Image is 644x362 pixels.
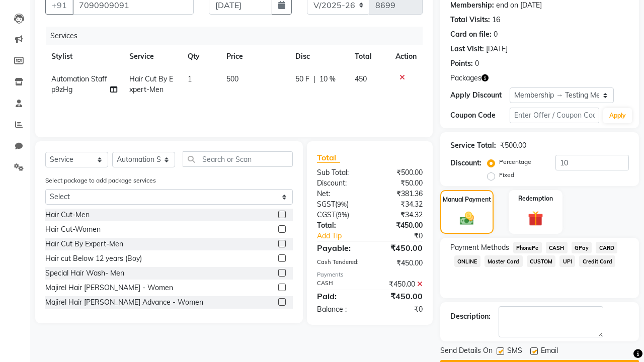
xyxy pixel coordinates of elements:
[309,231,380,241] a: Add Tip
[309,220,370,231] div: Total:
[45,297,203,308] div: Majirel Hair [PERSON_NAME] Advance - Women
[450,158,481,168] div: Discount:
[295,74,309,84] span: 50 F
[45,268,124,279] div: Special Hair Wash- Men
[454,255,480,267] span: ONLINE
[183,151,293,167] input: Search or Scan
[182,45,220,68] th: Qty
[309,290,370,302] div: Paid:
[370,279,430,290] div: ₹450.00
[45,176,156,185] label: Select package to add package services
[450,242,509,253] span: Payment Methods
[46,27,430,45] div: Services
[309,304,370,315] div: Balance :
[443,195,491,204] label: Manual Payment
[518,194,553,203] label: Redemption
[507,345,522,358] span: SMS
[370,304,430,315] div: ₹0
[349,45,389,68] th: Total
[380,231,430,241] div: ₹0
[355,74,367,83] span: 450
[440,345,493,358] span: Send Details On
[220,45,289,68] th: Price
[309,210,370,220] div: ( )
[370,220,430,231] div: ₹450.00
[596,242,617,253] span: CARD
[51,74,107,94] span: Automation Staff p9zHg
[450,15,490,25] div: Total Visits:
[455,210,479,227] img: _cash.svg
[309,167,370,178] div: Sub Total:
[226,74,238,83] span: 500
[603,108,632,123] button: Apply
[309,258,370,268] div: Cash Tendered:
[45,224,101,235] div: Hair Cut-Women
[513,242,542,253] span: PhonePe
[579,255,615,267] span: Credit Card
[572,242,592,253] span: GPay
[492,15,500,25] div: 16
[450,311,491,322] div: Description:
[450,90,510,101] div: Apply Discount
[485,255,523,267] span: Master Card
[450,140,496,151] div: Service Total:
[317,270,423,279] div: Payments
[370,167,430,178] div: ₹500.00
[317,152,340,163] span: Total
[289,45,348,68] th: Disc
[541,345,558,358] span: Email
[559,255,575,267] span: UPI
[546,242,568,253] span: CASH
[370,242,430,254] div: ₹450.00
[370,199,430,210] div: ₹34.32
[370,210,430,220] div: ₹34.32
[450,29,492,40] div: Card on file:
[309,279,370,290] div: CASH
[450,58,473,69] div: Points:
[500,140,526,151] div: ₹500.00
[45,210,90,220] div: Hair Cut-Men
[475,58,479,69] div: 0
[494,29,498,40] div: 0
[129,74,173,94] span: Hair Cut By Expert-Men
[309,189,370,199] div: Net:
[370,258,430,268] div: ₹450.00
[309,178,370,189] div: Discount:
[317,200,335,209] span: SGST
[123,45,182,68] th: Service
[510,108,599,123] input: Enter Offer / Coupon Code
[45,239,123,249] div: Hair Cut By Expert-Men
[309,199,370,210] div: ( )
[338,211,347,219] span: 9%
[370,189,430,199] div: ₹381.36
[45,283,173,293] div: Majirel Hair [PERSON_NAME] - Women
[309,242,370,254] div: Payable:
[527,255,556,267] span: CUSTOM
[313,74,315,84] span: |
[523,209,548,228] img: _gift.svg
[45,45,123,68] th: Stylist
[317,210,336,219] span: CGST
[45,253,142,264] div: Hair cut Below 12 years (Boy)
[319,74,336,84] span: 10 %
[486,44,508,54] div: [DATE]
[389,45,423,68] th: Action
[370,290,430,302] div: ₹450.00
[499,170,514,179] label: Fixed
[499,157,531,166] label: Percentage
[450,44,484,54] div: Last Visit:
[450,73,481,83] span: Packages
[450,110,510,121] div: Coupon Code
[370,178,430,189] div: ₹50.00
[337,200,347,208] span: 9%
[188,74,192,83] span: 1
